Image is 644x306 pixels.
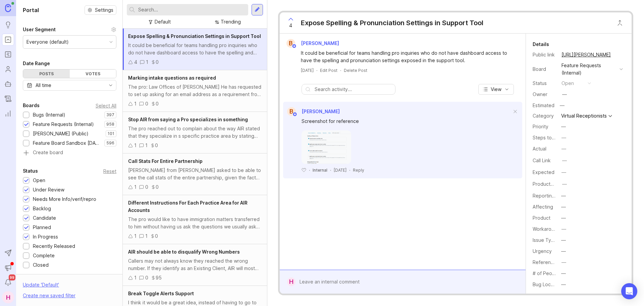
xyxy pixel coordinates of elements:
[145,100,148,107] div: 0
[561,259,566,266] div: —
[123,154,267,195] a: Call Stats For Entire Partnership[PERSON_NAME] from [PERSON_NAME] asked to be able to see the cal...
[533,158,551,163] label: Call Link
[533,248,552,254] label: Urgency
[302,108,340,114] span: [PERSON_NAME]
[145,274,148,281] div: 0
[302,130,351,164] img: https://canny-assets.io/images/d02e18ef322dacc66c241fc4ef0eff55.png
[103,169,116,173] div: Reset
[128,167,262,181] div: [PERSON_NAME] from [PERSON_NAME] asked to be able to see the call stats of the entire partnership...
[105,83,116,88] svg: toggle icon
[561,80,574,87] div: open
[533,193,569,199] label: Reporting Team
[289,22,292,29] span: 4
[561,281,566,288] div: —
[562,91,567,98] div: —
[145,142,148,149] div: 1
[533,80,556,87] div: Status
[330,167,331,173] div: ·
[123,29,267,70] a: Expose Spelling & Pronunciation Settings in Support ToolIt could be beneficial for teams handling...
[287,107,296,116] div: B
[23,292,75,299] div: Create new saved filter
[128,291,194,296] span: Break Toggle Alerts Support
[621,283,637,299] div: Open Intercom Messenger
[138,6,246,13] input: Search...
[282,39,344,48] a: B[PERSON_NAME]
[108,131,114,136] p: 101
[155,232,158,240] div: 0
[33,214,56,222] div: Candidate
[559,258,568,267] button: Reference(s)
[533,112,556,120] div: Category
[96,104,116,107] div: Select All
[533,135,578,140] label: Steps to Reproduce
[155,142,158,149] div: 0
[559,133,568,142] button: Steps to Reproduce
[134,58,137,66] div: 4
[123,244,267,286] a: AIR should be able to disqualify Wrong NumbersCallers may not always know they reached the wrong ...
[320,68,337,73] div: Edit Post
[286,39,295,48] div: B
[562,157,567,164] div: —
[70,70,116,78] div: Votes
[106,112,114,118] p: 397
[301,18,483,28] div: Expose Spelling & Pronunciation Settings in Support Tool
[316,68,317,73] div: ·
[561,114,607,118] div: Virtual Receptionists
[156,100,159,107] div: 0
[33,139,101,147] div: Feature Board Sandbox [DATE]
[313,167,327,173] div: Internal
[301,49,512,64] div: It could be beneficial for teams handling pro inquiries who do not have dashboard access to have ...
[533,270,580,276] label: # of People Affected
[155,18,171,26] div: Default
[2,48,14,60] a: Roadmaps
[128,117,248,122] span: Stop AIR from saying a Pro specializes in something
[2,262,14,274] button: Announcements
[134,274,137,281] div: 1
[559,144,568,153] button: Actual
[2,247,14,259] button: Send to Autopilot
[287,277,296,286] div: H
[85,5,116,15] button: Settings
[349,167,350,173] div: ·
[134,183,137,191] div: 1
[302,118,512,125] div: Screenshot for reference
[292,112,297,117] img: member badge
[2,291,14,303] div: H
[33,186,64,193] div: Under Review
[128,83,262,98] div: The pro: Law Offices of [PERSON_NAME] He has requested to set up asking for an email address as a...
[353,167,364,173] div: Reply
[491,86,501,93] span: View
[128,75,216,81] span: Marking intake questions as required
[128,249,240,255] span: AIR should be able to disqualify Wrong Numbers
[128,125,262,140] div: The pro reached out to complain about the way AIR stated that they specialize in s specific pract...
[561,225,566,233] div: —
[2,63,14,75] a: Users
[5,4,11,12] img: Canny Home
[145,232,148,240] div: 1
[123,112,267,154] a: Stop AIR from saying a Pro specializes in somethingThe pro reached out to complain about the way ...
[33,261,49,269] div: Closed
[33,121,94,128] div: Feature Requests (Internal)
[560,180,569,188] button: ProductboardID
[33,205,51,212] div: Backlog
[128,216,262,230] div: The pro would like to have immigration matters transferred to him without having us ask the quest...
[301,68,314,73] a: [DATE]
[562,180,567,188] div: —
[561,123,566,130] div: —
[33,177,45,184] div: Open
[123,70,267,112] a: Marking intake questions as requiredThe pro: Law Offices of [PERSON_NAME] He has requested to set...
[145,183,148,191] div: 0
[315,86,392,93] input: Search activity...
[301,40,339,46] span: [PERSON_NAME]
[106,140,114,146] p: 596
[533,215,550,221] label: Product
[533,65,556,73] div: Board
[134,142,137,149] div: 1
[33,224,51,231] div: Planned
[128,257,262,272] div: Callers may not always know they reached the wrong number. If they identify as an Existing Client...
[559,168,568,177] button: Expected
[33,130,89,137] div: [PERSON_NAME] (Public)
[123,195,267,244] a: Different Instructions For Each Practice Area for AIR AccountsThe pro would like to have immigrat...
[2,107,14,120] a: Reporting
